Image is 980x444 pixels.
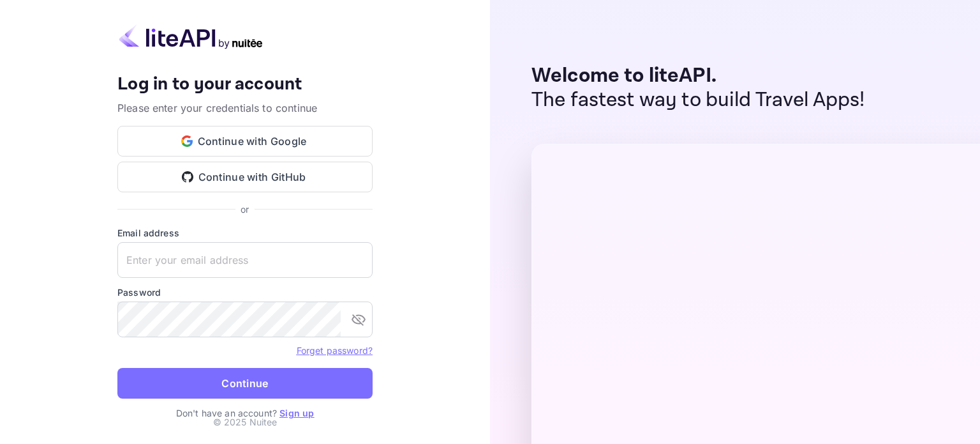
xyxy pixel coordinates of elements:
p: Please enter your credentials to continue [117,100,373,116]
p: Don't have an account? [117,406,373,420]
p: or [241,203,249,216]
button: toggle password visibility [346,307,371,332]
img: liteapi [117,24,264,49]
a: Forget password? [297,345,373,356]
p: The fastest way to build Travel Apps! [531,88,865,112]
a: Sign up [279,408,314,418]
label: Password [117,286,373,299]
button: Continue with GitHub [117,162,373,192]
button: Continue with Google [117,126,373,157]
a: Forget password? [297,344,373,356]
p: Welcome to liteAPI. [531,64,865,88]
button: Continue [117,368,373,399]
label: Email address [117,226,373,240]
h4: Log in to your account [117,73,373,96]
p: © 2025 Nuitee [213,415,278,429]
input: Enter your email address [117,242,373,278]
